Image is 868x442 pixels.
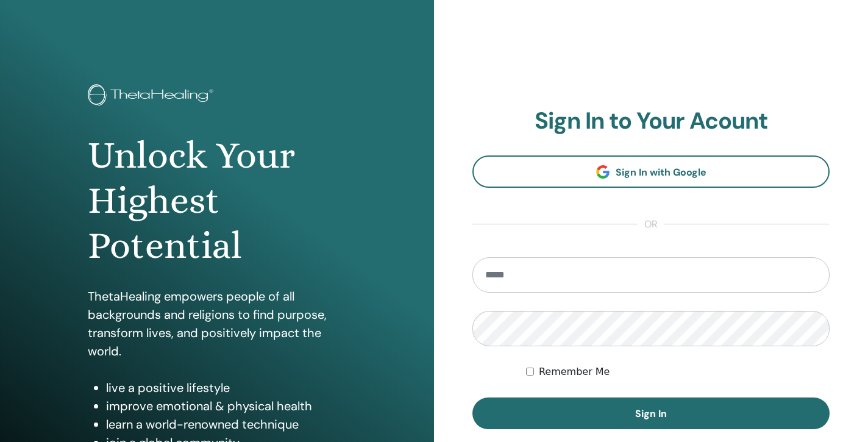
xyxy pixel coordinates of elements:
[526,365,830,379] div: Keep me authenticated indefinitely or until I manually logout
[472,107,830,135] h2: Sign In to Your Acount
[472,155,830,188] a: Sign In with Google
[106,397,347,415] li: improve emotional & physical health
[638,217,664,232] span: or
[616,166,706,179] span: Sign In with Google
[106,379,347,397] li: live a positive lifestyle
[88,133,347,269] h1: Unlock Your Highest Potential
[635,407,667,420] span: Sign In
[539,365,610,379] label: Remember Me
[88,287,347,360] p: ThetaHealing empowers people of all backgrounds and religions to find purpose, transform lives, a...
[472,397,830,429] button: Sign In
[106,415,347,433] li: learn a world-renowned technique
